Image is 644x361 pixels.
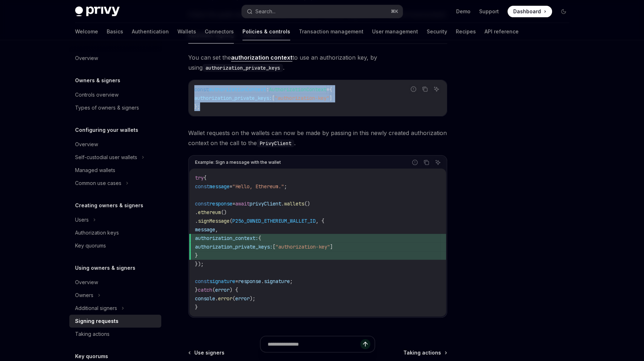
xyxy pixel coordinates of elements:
div: Key quorums [75,241,106,250]
div: Overview [75,278,98,287]
img: dark logo [75,6,120,17]
span: message [195,226,215,233]
div: Managed wallets [75,166,115,175]
div: Signing requests [75,317,119,325]
div: Example: Sign a message with the wallet [195,158,281,167]
h5: Key quorums [75,352,108,361]
a: Basics [107,23,123,40]
span: = [230,183,232,190]
span: privyClient [250,200,281,207]
span: . [281,200,284,207]
a: Connectors [205,23,234,40]
span: Dashboard [513,8,541,15]
a: Security [427,23,447,40]
span: . [215,295,218,302]
span: , { [316,218,324,224]
span: ) { [230,287,238,293]
a: Welcome [75,23,98,40]
a: Wallets [177,23,196,40]
a: Demo [456,8,471,15]
a: Authentication [132,23,169,40]
span: authorization_context: [195,235,258,241]
span: Wallet requests on the wallets can now be made by passing in this newly created authorization con... [188,128,447,148]
span: ; [290,278,293,284]
button: Toggle dark mode [558,6,569,17]
span: signature [209,278,235,284]
span: "Hello, Ethereum." [232,183,284,190]
button: Ask AI [433,158,443,167]
div: Self-custodial user wallets [75,153,137,162]
a: Controls overview [69,88,161,101]
a: Key quorums [69,239,161,252]
span: ( [232,295,235,302]
span: . [195,218,198,224]
div: Overview [75,140,98,149]
a: Recipes [456,23,476,40]
button: Report incorrect code [410,158,420,167]
span: . [261,278,264,284]
span: "authorization-key" [275,95,329,101]
span: [ [273,244,275,250]
span: . [195,209,198,216]
span: wallets [284,200,304,207]
span: message [209,183,230,190]
span: response [238,278,261,284]
a: Authorization keys [69,226,161,239]
a: User management [372,23,418,40]
a: Policies & controls [242,23,290,40]
span: : [266,86,269,93]
span: authorization_private_keys: [195,244,273,250]
h5: Using owners & signers [75,264,135,272]
div: Additional signers [75,304,117,313]
span: You can set the to use an authorization key, by using . [188,52,447,73]
span: = [235,278,238,284]
span: "authorization-key" [275,244,330,250]
code: authorization_private_keys [203,64,283,72]
div: Authorization keys [75,228,119,237]
span: error [218,295,232,302]
a: Signing requests [69,315,161,328]
span: ethereum [198,209,221,216]
span: const [195,278,209,284]
span: , [215,226,218,233]
span: { [329,86,332,93]
span: const [194,86,209,93]
span: = [232,200,235,207]
button: Search...⌘K [242,5,403,18]
span: () [221,209,227,216]
a: Types of owners & signers [69,101,161,114]
h5: Creating owners & signers [75,201,143,210]
a: authorization context [231,54,292,61]
span: ); [250,295,255,302]
span: } [195,304,198,310]
div: Taking actions [75,330,110,338]
span: signature [264,278,290,284]
code: PrivyClient [257,139,294,147]
span: ] [330,244,333,250]
span: [ [272,95,275,101]
span: () [304,200,310,207]
a: Transaction management [299,23,363,40]
button: Copy the contents from the code block [422,158,431,167]
span: await [235,200,250,207]
span: authorization_private_keys: [194,95,272,101]
span: }; [194,103,200,110]
span: P256_OWNED_ETHEREUM_WALLET_ID [232,218,316,224]
span: ( [230,218,232,224]
div: Search... [255,7,275,16]
a: Overview [69,138,161,151]
a: Taking actions [69,328,161,341]
div: Controls overview [75,91,119,99]
button: Report incorrect code [409,84,418,94]
button: Copy the contents from the code block [420,84,430,94]
span: = [326,86,329,93]
span: ⌘ K [391,9,398,14]
span: AuthorizationContext [269,86,326,93]
a: API reference [485,23,519,40]
a: Overview [69,52,161,65]
span: { [204,175,207,181]
span: }); [195,261,204,267]
span: const [195,200,209,207]
h5: Owners & signers [75,76,120,85]
span: signMessage [198,218,230,224]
